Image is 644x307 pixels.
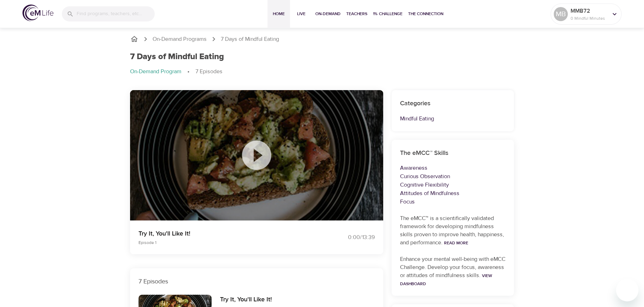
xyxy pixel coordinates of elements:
p: 0 Mindful Minutes [571,15,608,21]
nav: breadcrumb [130,68,514,76]
h6: Try It, You'll Like It! [220,295,285,305]
h1: 7 Days of Mindful Eating [130,52,224,62]
nav: breadcrumb [130,35,514,43]
span: On-Demand [315,10,341,18]
p: 7 Days of Mindful Eating [221,35,279,43]
h6: The eMCC™ Skills [400,148,505,158]
a: On-Demand Programs [153,35,207,43]
div: MB [554,7,568,21]
p: On-Demand Program [130,68,181,76]
iframe: Button to launch messaging window [616,279,638,301]
p: The eMCC™ is a scientifically validated framework for developing mindfulness skills proven to imp... [400,214,505,247]
p: Episode 1 [139,239,314,246]
p: Cognitive Flexibility [400,181,505,189]
span: Teachers [346,10,367,18]
span: Live [293,10,310,18]
span: The Connection [408,10,443,18]
input: Find programs, teachers, etc... [77,6,155,21]
p: Mindful Eating [400,114,505,123]
p: Attitudes of Mindfulness [400,189,505,198]
p: MMB72 [571,7,608,15]
p: Awareness [400,164,505,172]
div: 0:00 / 13:39 [322,233,375,242]
span: Home [270,10,287,18]
a: View Dashboard [400,273,492,287]
p: 7 Episodes [139,277,375,286]
span: 1% Challenge [373,10,402,18]
img: logo [22,5,53,21]
p: Focus [400,198,505,206]
a: Read More [444,240,468,246]
p: 7 Episodes [195,68,223,76]
p: Curious Observation [400,172,505,181]
h6: Categories [400,99,505,109]
p: Try It, You'll Like It! [139,229,314,238]
p: Enhance your mental well-being with eMCC Challenge. Develop your focus, awareness or attitudes of... [400,255,505,288]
